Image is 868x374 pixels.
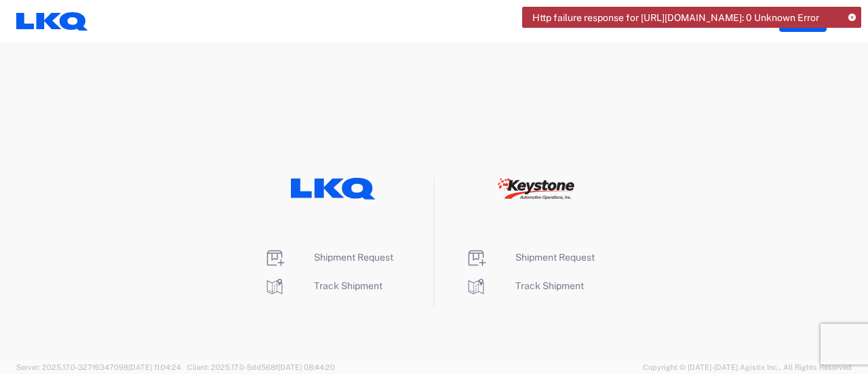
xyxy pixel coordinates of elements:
[515,252,595,263] span: Shipment Request
[465,280,584,291] a: Track Shipment
[643,361,852,373] span: Copyright © [DATE]-[DATE] Agistix Inc., All Rights Reserved
[314,280,382,291] span: Track Shipment
[515,280,584,291] span: Track Shipment
[314,252,393,263] span: Shipment Request
[264,252,393,263] a: Shipment Request
[128,363,181,371] span: [DATE] 11:04:24
[465,252,595,263] a: Shipment Request
[187,363,335,371] span: Client: 2025.17.0-5dd568f
[264,280,382,291] a: Track Shipment
[278,363,335,371] span: [DATE] 08:44:20
[16,363,181,371] span: Server: 2025.17.0-327f6347098
[532,12,819,24] span: Http failure response for [URL][DOMAIN_NAME]: 0 Unknown Error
